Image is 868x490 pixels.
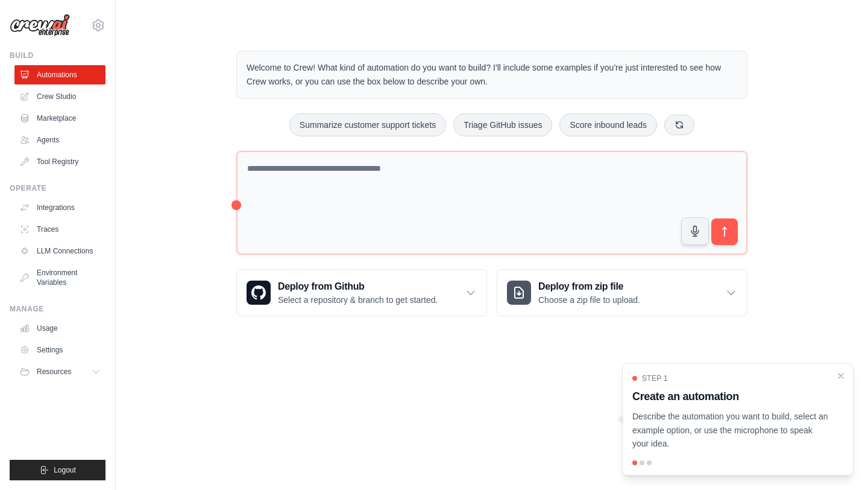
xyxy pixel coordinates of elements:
[808,432,868,490] iframe: Chat Widget
[538,279,640,294] h3: Deploy from zip file
[37,367,71,377] span: Resources
[278,294,438,306] p: Select a repository & branch to get started.
[14,241,105,261] a: LLM Connections
[278,279,438,294] h3: Deploy from Github
[10,51,105,60] div: Build
[632,388,829,405] h3: Create an automation
[10,304,105,314] div: Manage
[14,263,105,292] a: Environment Variables
[14,198,105,217] a: Integrations
[14,362,105,381] button: Resources
[54,465,76,475] span: Logout
[559,113,657,136] button: Score inbound leads
[10,183,105,193] div: Operate
[14,87,105,106] a: Crew Studio
[10,460,105,480] button: Logout
[836,371,846,381] button: Close walkthrough
[247,61,737,89] p: Welcome to Crew! What kind of automation do you want to build? I'll include some examples if you'...
[289,113,446,136] button: Summarize customer support tickets
[14,130,105,150] a: Agents
[14,65,105,84] a: Automations
[453,113,552,136] button: Triage GitHub issues
[14,109,105,128] a: Marketplace
[14,152,105,171] a: Tool Registry
[14,220,105,239] a: Traces
[14,319,105,338] a: Usage
[10,14,70,37] img: Logo
[538,294,640,306] p: Choose a zip file to upload.
[14,340,105,360] a: Settings
[642,374,668,383] span: Step 1
[632,410,829,451] p: Describe the automation you want to build, select an example option, or use the microphone to spe...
